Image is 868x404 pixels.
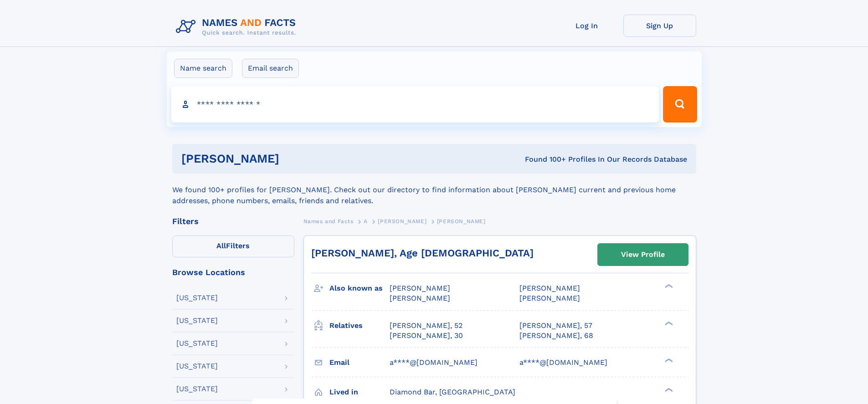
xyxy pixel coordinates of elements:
[519,321,592,331] a: [PERSON_NAME], 57
[176,317,218,324] div: [US_STATE]
[176,363,218,370] div: [US_STATE]
[402,154,687,164] div: Found 100+ Profiles In Our Records Database
[176,385,218,393] div: [US_STATE]
[598,244,688,266] a: View Profile
[172,235,294,257] label: Filters
[174,59,232,78] label: Name search
[378,215,426,227] a: [PERSON_NAME]
[663,86,697,123] button: Search Button
[176,294,218,302] div: [US_STATE]
[216,241,226,250] span: All
[364,218,368,225] span: A
[364,215,368,227] a: A
[172,174,696,206] div: We found 100+ profiles for [PERSON_NAME]. Check out our directory to find information about [PERS...
[303,215,354,227] a: Names and Facts
[329,281,390,296] h3: Also known as
[329,318,390,333] h3: Relatives
[172,15,303,39] img: Logo Names and Facts
[311,247,534,259] a: [PERSON_NAME], Age [DEMOGRAPHIC_DATA]
[663,357,673,363] div: ❯
[390,331,463,341] a: [PERSON_NAME], 30
[519,294,580,302] span: [PERSON_NAME]
[378,218,426,225] span: [PERSON_NAME]
[663,387,673,393] div: ❯
[329,384,390,400] h3: Lived in
[519,331,593,341] a: [PERSON_NAME], 68
[621,244,665,265] div: View Profile
[663,320,673,326] div: ❯
[437,218,486,225] span: [PERSON_NAME]
[181,153,402,164] h1: [PERSON_NAME]
[176,340,218,347] div: [US_STATE]
[390,321,462,331] a: [PERSON_NAME], 52
[663,283,673,289] div: ❯
[172,268,294,276] div: Browse Locations
[329,355,390,370] h3: Email
[519,284,580,292] span: [PERSON_NAME]
[242,59,299,78] label: Email search
[390,284,450,292] span: [PERSON_NAME]
[172,217,294,225] div: Filters
[390,294,450,302] span: [PERSON_NAME]
[390,388,515,396] span: Diamond Bar, [GEOGRAPHIC_DATA]
[171,86,659,123] input: search input
[623,15,696,37] a: Sign Up
[550,15,623,37] a: Log In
